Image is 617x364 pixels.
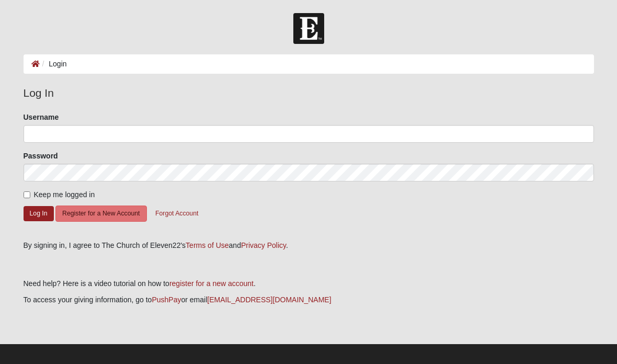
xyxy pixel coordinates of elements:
[293,13,324,44] img: Church of Eleven22 Logo
[55,206,146,222] button: Register for a New Account
[186,241,228,249] a: Terms of Use
[24,206,54,221] button: Log In
[24,294,594,305] p: To access your giving information, go to or email
[152,295,181,304] a: PushPay
[24,240,594,251] div: By signing in, I agree to The Church of Eleven22's and .
[24,278,594,289] p: Need help? Here is a video tutorial on how to .
[24,191,30,198] input: Keep me logged in
[34,190,95,199] span: Keep me logged in
[24,112,59,122] label: Username
[169,279,254,288] a: register for a new account
[40,59,67,70] li: Login
[24,151,58,161] label: Password
[207,295,331,304] a: [EMAIL_ADDRESS][DOMAIN_NAME]
[24,85,594,101] legend: Log In
[148,206,205,222] button: Forgot Account
[241,241,286,249] a: Privacy Policy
